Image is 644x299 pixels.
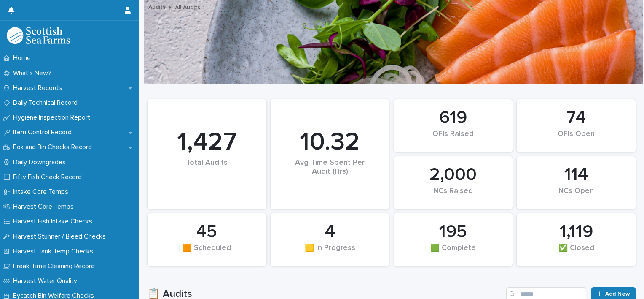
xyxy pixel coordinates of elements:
div: 4 [285,221,375,242]
div: 1,427 [162,127,252,158]
p: Harvest Fish Intake Checks [10,217,99,226]
div: 619 [408,107,499,128]
div: Total Audits [162,158,252,185]
p: Home [10,54,38,62]
div: OFIs Open [531,130,621,147]
div: 114 [531,164,621,185]
div: 🟩 Complete [408,244,499,261]
div: 1,119 [531,221,621,242]
div: 195 [408,221,499,242]
div: 🟨 In Progress [285,244,375,261]
p: Harvest Water Quality [10,277,84,285]
p: What's New? [10,69,58,77]
p: All Audits [175,2,200,11]
div: ✅ Closed [531,244,621,261]
div: OFIs Raised [408,130,499,147]
div: NCs Open [531,187,621,204]
div: 2,000 [408,164,499,185]
span: Add New [605,291,630,297]
div: 74 [531,107,621,128]
p: Item Control Record [10,128,78,136]
p: Harvest Stunner / Bleed Checks [10,233,113,241]
p: Harvest Core Temps [10,203,80,211]
p: Harvest Tank Temp Checks [10,247,100,256]
img: mMrefqRFQpe26GRNOUkG [7,27,70,44]
div: 45 [162,221,252,242]
p: Daily Downgrades [10,158,72,166]
div: NCs Raised [408,187,499,204]
div: 🟧 Scheduled [162,244,252,261]
p: Break Time Cleaning Record [10,262,102,270]
div: Avg Time Spent Per Audit (Hrs) [285,158,375,185]
p: Hygiene Inspection Report [10,114,97,122]
a: Audits [148,2,166,11]
div: 10.32 [285,127,375,158]
p: Box and Bin Checks Record [10,143,99,151]
p: Daily Technical Record [10,99,84,107]
p: Intake Core Temps [10,188,75,196]
p: Harvest Records [10,84,69,92]
p: Fifty Fish Check Record [10,173,89,181]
